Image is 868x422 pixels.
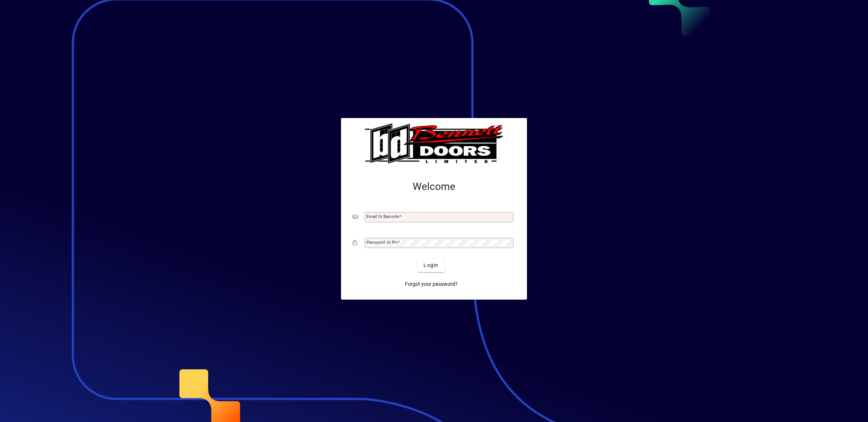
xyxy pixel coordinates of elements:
span: Login [423,261,438,269]
a: Forgot your password? [402,278,461,291]
mat-label: Password or Pin [366,240,398,245]
h2: Welcome [353,180,515,193]
mat-label: Email or Barcode [366,214,399,219]
button: Login [418,259,444,272]
span: Forgot your password? [405,280,458,288]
